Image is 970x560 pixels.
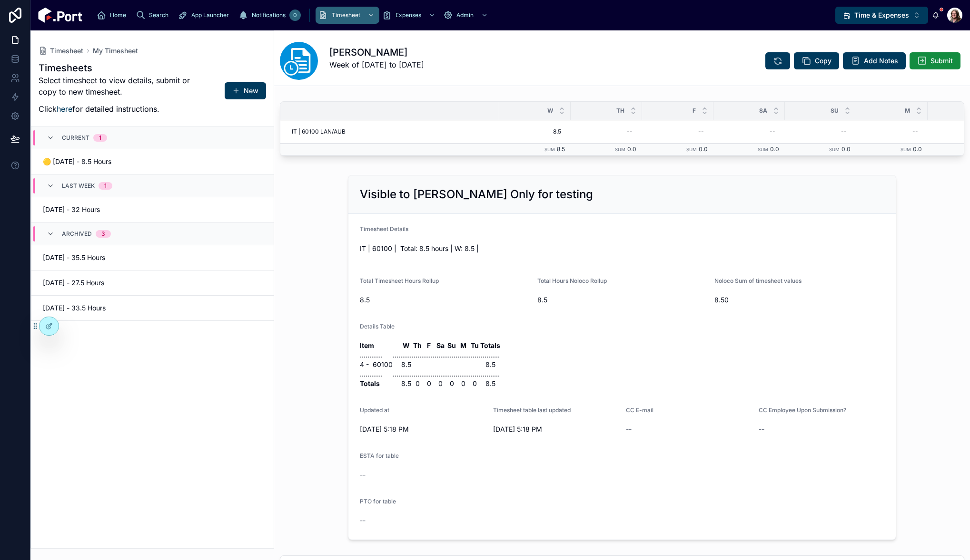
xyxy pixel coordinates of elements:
[843,52,906,69] button: Add Notes
[360,350,393,360] td: ............
[39,61,195,75] h1: Timesheets
[457,369,469,379] td: ......
[435,379,446,388] td: 0
[435,350,446,360] td: ......
[457,379,469,388] td: 0
[360,323,395,330] span: Details Table
[469,379,480,388] td: 0
[913,145,922,153] span: 0.0
[400,369,412,379] td: ......
[493,425,619,434] span: [DATE] 5:18 PM
[626,406,653,414] span: CC E-mail
[440,7,493,24] a: Admin
[43,253,147,262] span: [DATE] - 35.5 Hours
[329,46,424,59] h1: [PERSON_NAME]
[379,7,440,24] a: Expenses
[360,341,393,350] th: Item
[31,245,274,270] a: [DATE] - 35.5 Hours
[693,107,696,115] span: F
[423,341,435,350] th: F
[457,341,469,350] th: M
[62,182,95,190] span: Last Week
[90,5,835,26] div: scrollable content
[400,350,412,360] td: ......
[360,243,884,253] p: IT | 60100 | Total: 8.5 hours | W: 8.5 |
[537,295,707,305] span: 8.5
[149,11,168,19] span: Search
[316,7,379,24] a: Timesheet
[544,147,555,152] small: Sum
[714,277,802,284] span: Noloco Sum of timesheet values
[770,145,779,153] span: 0.0
[446,379,457,388] td: 0
[446,341,457,350] th: Su
[31,197,274,222] a: [DATE] - 32 Hours
[101,230,105,238] div: 3
[191,11,229,19] span: App Launcher
[456,11,474,19] span: Admin
[360,360,393,369] td: 4 - 60100
[360,277,439,284] span: Total Timesheet Hours Rollup
[537,277,607,284] span: Total Hours Noloco Rollup
[412,369,423,379] td: ......
[457,350,469,360] td: ......
[412,341,423,350] th: Th
[43,303,147,313] span: [DATE] - 33.5 Hours
[50,46,83,56] span: Timesheet
[829,147,840,152] small: Sum
[480,341,500,350] th: Totals
[435,341,446,350] th: Sa
[252,11,286,19] span: Notifications
[615,147,625,152] small: Sum
[393,350,400,360] td: ....
[864,56,898,66] span: Add Notes
[815,56,831,66] span: Copy
[360,369,393,379] td: ............
[423,369,435,379] td: ......
[469,341,480,350] th: Tu
[62,230,92,238] span: Archived
[400,341,412,350] th: W
[469,350,480,360] td: ......
[93,46,138,56] a: My Timesheet
[31,296,274,320] a: [DATE] - 33.5 Hours
[360,452,399,459] span: ESTA for table
[360,379,380,387] strong: Totals
[616,107,624,115] span: Th
[841,128,847,135] div: --
[509,128,561,135] span: 8.5
[758,147,768,152] small: Sum
[412,379,423,388] td: 0
[480,360,500,369] td: 8.5
[698,128,704,135] div: --
[38,8,82,23] img: App logo
[699,145,708,153] span: 0.0
[31,270,274,296] a: [DATE] - 27.5 Hours
[759,425,764,434] span: --
[175,7,236,24] a: App Launcher
[626,425,632,434] span: --
[835,7,928,24] button: Select Button
[104,182,107,190] div: 1
[930,56,953,66] span: Submit
[493,406,571,414] span: Timesheet table last updated
[43,205,147,214] span: [DATE] - 32 Hours
[400,379,412,388] td: 8.5
[423,350,435,360] td: ......
[292,128,346,135] span: IT | 60100 LAN/AUB
[910,52,960,69] button: Submit
[912,128,918,135] div: --
[446,369,457,379] td: ......
[57,104,72,114] a: here
[31,149,274,174] a: 🟡 [DATE] - 8.5 Hours
[480,369,500,379] td: ..........
[841,145,851,153] span: 0.0
[714,295,884,305] span: 8.50
[225,82,266,99] button: New
[110,11,126,19] span: Home
[360,425,485,434] span: [DATE] 5:18 PM
[480,379,500,388] td: 8.5
[62,134,89,142] span: Current
[423,379,435,388] td: 0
